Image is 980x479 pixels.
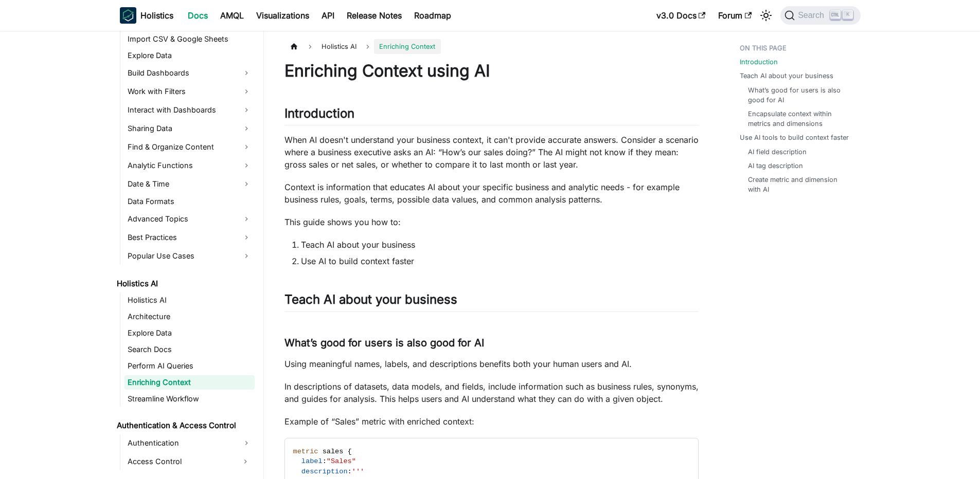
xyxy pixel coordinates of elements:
[120,7,136,24] img: Holistics
[124,248,255,264] a: Popular Use Cases
[124,194,255,209] a: Data Formats
[748,147,807,157] a: AI field description
[124,293,255,307] a: Holistics AI
[284,216,699,228] p: This guide shows you how to:
[284,39,304,54] a: Home page
[124,392,255,406] a: Streamline Workflow
[341,7,408,24] a: Release Notes
[316,39,362,54] span: Holistics AI
[712,7,758,24] a: Forum
[374,39,440,54] span: Enriching Context
[748,109,850,128] a: Encapsulate context within metrics and dimensions
[284,292,699,311] h2: Teach AI about your business
[284,380,699,405] p: In descriptions of datasets, data models, and fields, include information such as business rules,...
[650,7,712,24] a: v3.0 Docs
[124,375,255,390] a: Enriching Context
[120,7,173,24] a: HolisticsHolistics
[124,453,236,470] a: Access Control
[301,255,699,267] li: Use AI to build context faster
[284,134,699,171] p: When AI doesn't understand your business context, it can't provide accurate answers. Consider a s...
[124,359,255,373] a: Perform AI Queries
[114,418,255,433] a: Authentication & Access Control
[140,9,173,22] b: Holistics
[124,32,255,46] a: Import CSV & Google Sheets
[124,102,255,118] a: Interact with Dashboards
[284,337,699,349] h3: What’s good for users is also good for AI
[284,358,699,370] p: Using meaningful names, labels, and descriptions benefits both your human users and AI.
[301,468,348,475] span: description
[780,6,860,25] button: Search (Ctrl+K)
[795,11,830,20] span: Search
[214,7,250,24] a: AMQL
[352,468,364,475] span: '''
[323,457,327,465] span: :
[124,139,255,155] a: Find & Organize Content
[124,229,255,246] a: Best Practices
[284,61,699,81] h1: Enriching Context using AI
[114,277,255,291] a: Holistics AI
[315,7,341,24] a: API
[284,106,699,125] h2: Introduction
[124,309,255,324] a: Architecture
[124,176,255,192] a: Date & Time
[748,85,850,105] a: What’s good for users is also good for AI
[843,10,853,20] kbd: K
[323,448,344,455] span: sales
[408,7,457,24] a: Roadmap
[293,448,318,455] span: metric
[740,133,849,142] a: Use AI tools to build context faster
[124,211,255,227] a: Advanced Topics
[124,435,255,451] a: Authentication
[348,468,352,475] span: :
[327,457,356,465] span: "Sales"
[758,7,774,24] button: Switch between dark and light mode (currently light mode)
[124,48,255,63] a: Explore Data
[284,181,699,206] p: Context is information that educates AI about your specific business and analytic needs - for exa...
[740,71,833,81] a: Teach AI about your business
[284,39,699,54] nav: Breadcrumbs
[250,7,315,24] a: Visualizations
[110,31,264,479] nav: Docs sidebar
[182,7,214,24] a: Docs
[748,175,850,194] a: Create metric and dimension with AI
[348,448,352,455] span: {
[124,326,255,340] a: Explore Data
[740,57,778,67] a: Introduction
[301,457,323,465] span: label
[236,453,255,470] button: Expand sidebar category 'Access Control'
[301,238,699,251] li: Teach AI about your business
[284,415,699,428] p: Example of “Sales” metric with enriched context:
[124,120,255,137] a: Sharing Data
[124,65,255,81] a: Build Dashboards
[124,157,255,174] a: Analytic Functions
[124,342,255,357] a: Search Docs
[124,83,255,100] a: Work with Filters
[748,161,803,171] a: AI tag description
